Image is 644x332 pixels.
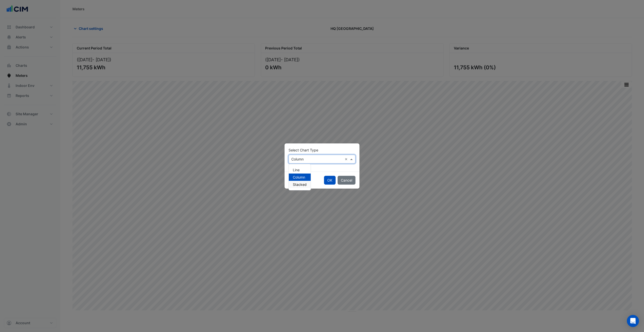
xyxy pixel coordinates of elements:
label: Select Chart Type [289,147,318,153]
span: Clear [345,156,349,162]
button: OK [324,176,336,185]
div: Options List [289,164,311,190]
div: Open Intercom Messenger [627,315,639,327]
button: Cancel [338,176,355,185]
span: Line [293,168,300,172]
span: Column [293,175,305,179]
span: Stacked [293,182,307,187]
